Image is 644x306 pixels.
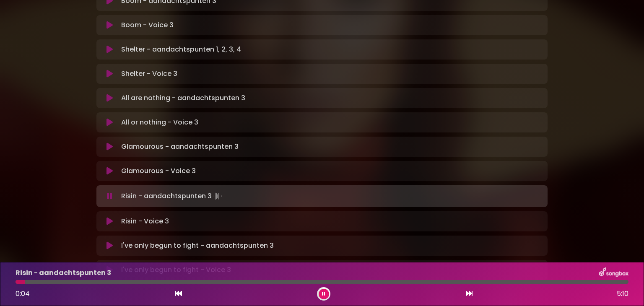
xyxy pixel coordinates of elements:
img: songbox-logo-white.png [599,267,628,278]
img: waveform4.gif [212,190,223,202]
p: Risin - aandachtspunten 3 [16,268,111,278]
p: Shelter - aandachtspunten 1, 2, 3, 4 [121,44,241,54]
p: Risin - aandachtspunten 3 [121,190,223,202]
p: Shelter - Voice 3 [121,69,177,79]
p: Boom - Voice 3 [121,20,174,30]
span: 0:04 [16,289,30,298]
p: Glamourous - Voice 3 [121,166,196,176]
p: Risin - Voice 3 [121,216,169,226]
p: All are nothing - aandachtspunten 3 [121,93,245,103]
span: 5:10 [617,289,628,299]
p: I've only begun to fight - aandachtspunten 3 [121,241,274,251]
p: Glamourous - aandachtspunten 3 [121,142,239,152]
p: All or nothing - Voice 3 [121,117,198,127]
